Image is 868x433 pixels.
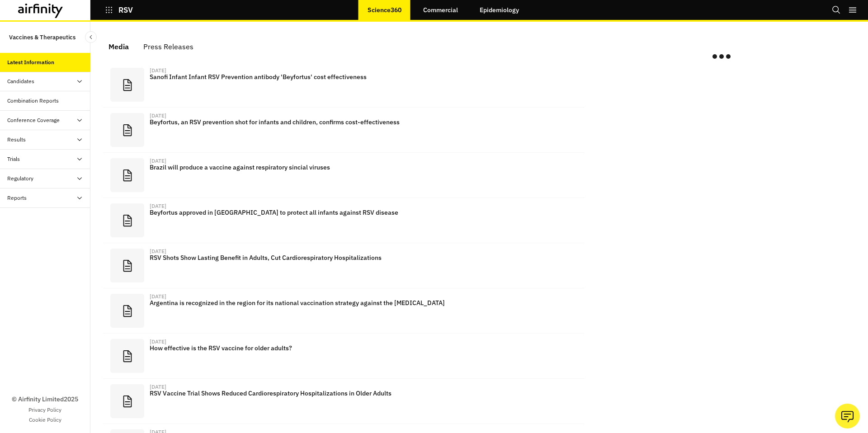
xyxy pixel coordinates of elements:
[835,404,860,428] button: Ask our analysts
[150,113,166,118] div: [DATE]
[9,29,75,46] p: Vaccines & Therapeutics
[7,77,34,85] div: Candidates
[103,153,584,198] a: [DATE]Brazil will produce a vaccine against respiratory sincial viruses
[85,31,97,43] button: Close Sidebar
[150,384,166,390] div: [DATE]
[103,108,584,153] a: [DATE]Beyfortus, an RSV prevention shot for infants and children, confirms cost-effectiveness
[150,339,166,344] div: [DATE]
[832,2,841,18] button: Search
[150,73,546,80] p: Sanofi Infant Infant RSV Prevention antibody 'Beyfortus' cost effectiveness
[150,390,546,397] p: RSV Vaccine Trial Shows Reduced Cardiorespiratory Hospitalizations in Older Adults
[368,6,401,14] p: Science360
[118,6,133,14] p: RSV
[28,406,61,414] a: Privacy Policy
[150,164,546,171] p: Brazil will produce a vaccine against respiratory sincial viruses
[103,62,584,108] a: [DATE]Sanofi Infant Infant RSV Prevention antibody 'Beyfortus' cost effectiveness
[103,243,584,288] a: [DATE]RSV Shots Show Lasting Benefit in Adults, Cut Cardiorespiratory Hospitalizations
[150,254,546,261] p: RSV Shots Show Lasting Benefit in Adults, Cut Cardiorespiratory Hospitalizations
[150,299,546,306] p: Argentina is recognized in the region for its national vaccination strategy against the [MEDICAL_...
[150,158,166,164] div: [DATE]
[7,155,20,163] div: Trials
[7,136,26,144] div: Results
[150,344,546,352] p: How effective is the RSV vaccine for older adults?
[103,288,584,334] a: [DATE]Argentina is recognized in the region for its national vaccination strategy against the [ME...
[29,416,61,424] a: Cookie Policy
[105,2,133,18] button: RSV
[150,209,546,216] p: Beyfortus approved in [GEOGRAPHIC_DATA] to protect all infants against RSV disease
[7,116,60,124] div: Conference Coverage
[103,334,584,379] a: [DATE]How effective is the RSV vaccine for older adults?
[108,40,129,53] div: Media
[150,203,166,209] div: [DATE]
[143,40,193,53] div: Press Releases
[7,194,27,202] div: Reports
[150,118,546,126] p: Beyfortus, an RSV prevention shot for infants and children, confirms cost-effectiveness
[103,198,584,243] a: [DATE]Beyfortus approved in [GEOGRAPHIC_DATA] to protect all infants against RSV disease
[7,174,33,183] div: Regulatory
[103,379,584,424] a: [DATE]RSV Vaccine Trial Shows Reduced Cardiorespiratory Hospitalizations in Older Adults
[12,395,78,404] p: © Airfinity Limited 2025
[150,68,166,73] div: [DATE]
[150,249,166,254] div: [DATE]
[150,294,166,299] div: [DATE]
[7,97,59,105] div: Combination Reports
[7,58,54,66] div: Latest Information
